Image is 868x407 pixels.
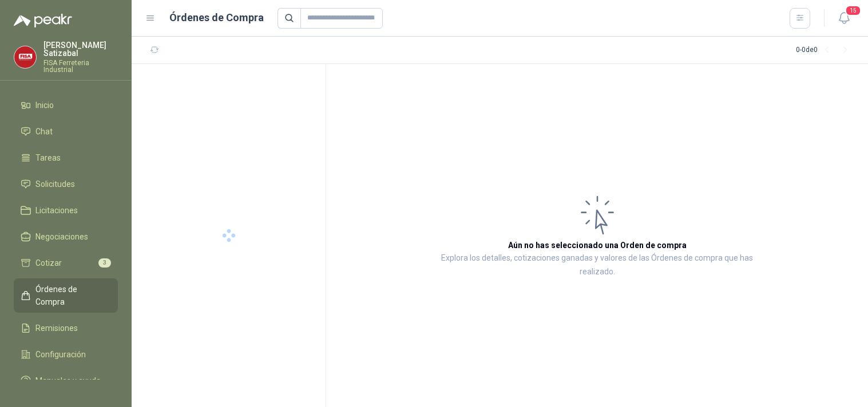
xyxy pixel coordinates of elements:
a: Chat [14,121,118,142]
span: Manuales y ayuda [35,374,101,387]
a: Cotizar3 [14,252,118,274]
a: Solicitudes [14,173,118,195]
a: Manuales y ayuda [14,370,118,392]
h1: Órdenes de Compra [169,10,264,26]
h3: Aún no has seleccionado una Orden de compra [508,239,687,252]
p: FISA Ferreteria Industrial [43,59,118,73]
a: Inicio [14,94,118,116]
span: Solicitudes [35,178,75,190]
p: [PERSON_NAME] Satizabal [43,41,118,57]
span: 3 [98,258,111,268]
span: Negociaciones [35,230,88,243]
a: Remisiones [14,317,118,339]
span: Licitaciones [35,204,78,217]
span: Configuración [35,348,86,361]
a: Configuración [14,344,118,365]
span: Cotizar [35,257,62,269]
a: Tareas [14,147,118,169]
img: Logo peakr [14,14,72,27]
span: Remisiones [35,322,78,334]
p: Explora los detalles, cotizaciones ganadas y valores de las Órdenes de compra que has realizado. [441,252,754,279]
span: 15 [845,5,861,16]
span: Órdenes de Compra [35,283,107,308]
span: Chat [35,125,53,138]
span: Inicio [35,99,54,111]
a: Órdenes de Compra [14,278,118,313]
button: 15 [834,8,854,29]
span: Tareas [35,151,61,164]
img: Company Logo [14,46,36,68]
a: Negociaciones [14,226,118,248]
a: Licitaciones [14,199,118,221]
div: 0 - 0 de 0 [796,41,854,59]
